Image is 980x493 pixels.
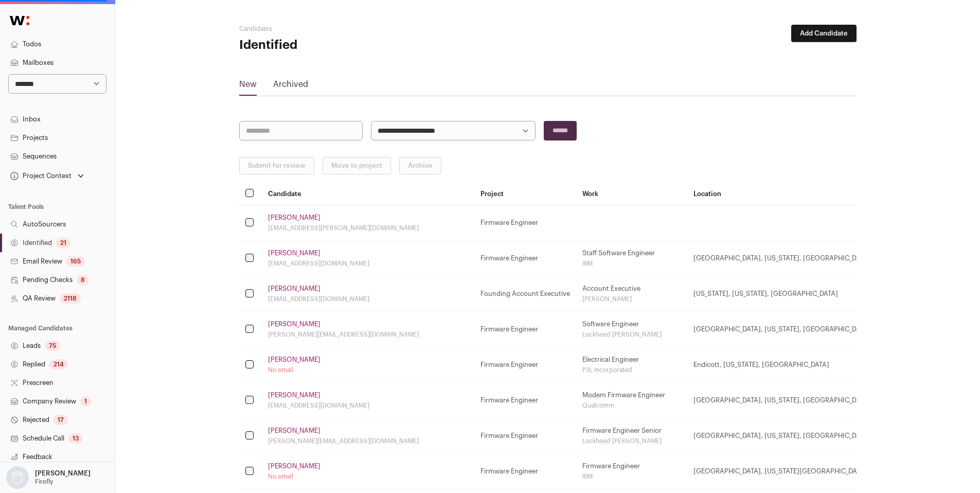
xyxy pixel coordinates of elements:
td: [GEOGRAPHIC_DATA], [US_STATE], [GEOGRAPHIC_DATA] [687,241,877,276]
th: Work [576,183,687,205]
div: 17 [54,415,68,425]
td: Firmware Engineer [474,312,576,347]
td: Account Executive [576,276,687,312]
a: [PERSON_NAME] [268,462,320,470]
td: Firmware Engineer [474,418,576,454]
div: [PERSON_NAME] [582,295,681,303]
img: nopic.png [6,466,29,489]
td: Firmware Engineer [474,454,576,489]
div: IBM [582,472,681,481]
div: 13 [68,433,83,444]
a: [PERSON_NAME] [268,320,320,328]
div: Lockheed [PERSON_NAME] [582,437,681,445]
td: Founding Account Executive [474,276,576,312]
div: P3I, Incorporated [582,366,681,374]
td: Firmware Engineer [474,347,576,383]
div: Lockheed [PERSON_NAME] [582,330,681,339]
button: Add Candidate [791,25,857,42]
button: Open dropdown [8,169,86,183]
a: [PERSON_NAME] [268,356,320,364]
td: [GEOGRAPHIC_DATA], [US_STATE], [GEOGRAPHIC_DATA] [687,383,877,418]
a: [PERSON_NAME] [268,391,320,399]
td: [GEOGRAPHIC_DATA], [US_STATE][GEOGRAPHIC_DATA] [687,454,877,489]
img: Wellfound [4,10,35,31]
a: [PERSON_NAME] [268,214,320,222]
td: Firmware Engineer [576,454,687,489]
div: 2118 [60,293,81,304]
div: IBM [582,259,681,268]
th: Candidate [262,183,474,205]
td: Software Engineer [576,312,687,347]
div: 214 [49,359,68,369]
p: Firefly [35,478,54,486]
th: Location [687,183,877,205]
div: [EMAIL_ADDRESS][DOMAIN_NAME] [268,401,468,410]
td: Firmware Engineer Senior [576,418,687,454]
td: Staff Software Engineer [576,241,687,276]
a: [PERSON_NAME] [268,249,320,257]
td: [GEOGRAPHIC_DATA], [US_STATE], [GEOGRAPHIC_DATA] [687,312,877,347]
div: 21 [56,238,70,248]
td: Firmware Engineer [474,383,576,418]
a: New [239,78,257,95]
a: [PERSON_NAME] [268,427,320,435]
td: [US_STATE], [US_STATE], [GEOGRAPHIC_DATA] [687,276,877,312]
h2: Candidates [239,25,445,33]
div: No email [268,472,468,481]
div: [PERSON_NAME][EMAIL_ADDRESS][DOMAIN_NAME] [268,437,468,445]
div: 8 [77,275,89,285]
td: Endicott, [US_STATE], [GEOGRAPHIC_DATA] [687,347,877,383]
div: 165 [66,256,85,267]
button: Open dropdown [4,466,93,489]
p: [PERSON_NAME] [35,469,91,478]
div: 75 [45,341,60,351]
td: Firmware Engineer [474,205,576,241]
div: [EMAIL_ADDRESS][DOMAIN_NAME] [268,295,468,303]
a: [PERSON_NAME] [268,285,320,293]
div: [EMAIL_ADDRESS][DOMAIN_NAME] [268,259,468,268]
div: Project Context [8,172,72,180]
div: Qualcomm [582,401,681,410]
div: No email [268,366,468,374]
div: 1 [80,396,91,407]
td: Electrical Engineer [576,347,687,383]
div: [EMAIL_ADDRESS][PERSON_NAME][DOMAIN_NAME] [268,224,468,232]
td: Modem Firmware Engineer [576,383,687,418]
h1: Identified [239,37,445,54]
th: Project [474,183,576,205]
a: Archived [273,78,308,95]
div: [PERSON_NAME][EMAIL_ADDRESS][DOMAIN_NAME] [268,330,468,339]
td: [GEOGRAPHIC_DATA], [US_STATE], [GEOGRAPHIC_DATA] [687,418,877,454]
td: Firmware Engineer [474,241,576,276]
